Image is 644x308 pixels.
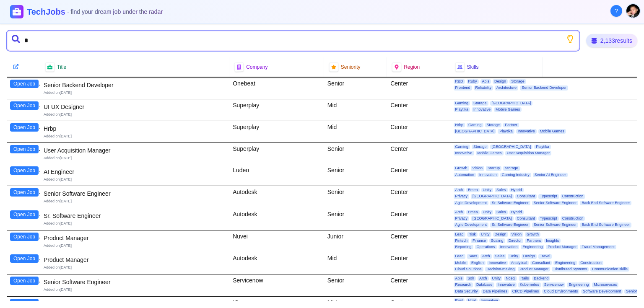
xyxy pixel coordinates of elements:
span: Consultant [515,216,537,221]
span: Arch [480,254,492,259]
span: Innovative [454,151,474,155]
span: Research [454,282,473,287]
div: Sr. Software Engineer [44,212,226,220]
span: R&D [454,79,465,84]
button: Open Job [10,166,39,175]
span: Director [507,238,524,243]
span: Sales [493,254,506,259]
span: Innovative [516,129,537,134]
div: Added on [DATE] [44,90,226,96]
span: Reporting [454,245,473,249]
span: Lead [454,254,465,259]
span: User Acquisition Manager [505,151,552,155]
div: Senior [324,208,387,230]
span: Lead [454,232,465,237]
span: Fintech [454,238,470,243]
span: Arch [454,188,465,192]
span: Software Development [581,289,623,294]
span: Sr. Software Engineer [490,201,530,205]
span: Hrbp [454,123,465,127]
span: Privacy [454,194,470,199]
span: Innovative [479,298,500,303]
span: Html [466,298,478,303]
div: Senior [324,186,387,208]
span: Storage [485,123,502,127]
span: Gaming [454,101,470,106]
button: Open Job [10,80,39,88]
span: Microservices [592,282,618,287]
span: Rails [519,276,530,281]
div: Product Manager [44,256,226,264]
span: Back End Software Engineer [580,223,631,227]
span: Mobile Games [538,129,566,134]
button: Open Job [10,210,39,219]
span: [GEOGRAPHIC_DATA] [490,145,533,149]
div: Junior [324,230,387,252]
span: [GEOGRAPHIC_DATA] [454,129,496,134]
div: Autodesk [229,252,324,274]
div: Added on [DATE] [44,265,226,270]
span: Sales [495,210,508,215]
span: Senior Software Engineer [532,223,579,227]
span: [GEOGRAPHIC_DATA] [471,216,514,221]
div: Onebeat [229,78,324,99]
span: Playtika [498,129,514,134]
span: Automation [454,173,476,177]
span: Senior Software Engineer [532,201,579,205]
span: Ruby [467,79,479,84]
span: Gaming [467,123,483,127]
span: Engineering [521,245,544,249]
span: Product Manager [546,245,578,249]
div: Senior Software Engineer [44,189,226,198]
button: About Techjobs [610,5,622,17]
span: Consultant [530,261,552,265]
span: Apis [454,276,465,281]
div: Autodesk [229,208,324,230]
span: Rust [454,298,465,303]
span: Innovation [478,173,499,177]
span: Unity [481,188,493,192]
div: Senior Software Engineer [44,278,226,286]
span: Design [493,79,508,84]
span: Construction [561,194,585,199]
div: Center [387,78,450,99]
span: Arch [478,276,489,281]
span: Unity [508,254,520,259]
span: Emea [466,188,480,192]
span: Hybrid [509,210,524,215]
div: Mid [324,252,387,274]
span: Playtika [454,107,470,112]
span: [GEOGRAPHIC_DATA] [490,101,533,106]
span: Gaming [454,145,470,149]
div: Mid [324,99,387,121]
span: Cloud Solutions [454,267,483,272]
div: Superplay [229,143,324,164]
span: CI/CD Pipelines [511,289,541,294]
div: Senior [324,164,387,186]
button: Open Job [10,101,39,110]
div: Center [387,99,450,121]
span: Mobile Games [494,107,522,112]
div: Autodesk [229,186,324,208]
span: Sr. Software Engineer [490,223,530,227]
div: Superplay [229,99,324,121]
span: Growth [454,166,469,171]
div: Senior Backend Developer [44,81,226,89]
span: Engineering [567,282,590,287]
span: Fraud Management [580,245,616,249]
div: Center [387,230,450,252]
span: Privacy [454,216,470,221]
span: Travel [538,254,552,259]
span: Startup [486,166,501,171]
div: Added on [DATE] [44,177,226,182]
span: Architecture [495,85,518,90]
div: Added on [DATE] [44,134,226,139]
span: Region [404,64,420,70]
span: [GEOGRAPHIC_DATA] [471,194,514,199]
span: ? [615,7,618,15]
button: Open Job [10,145,39,153]
div: Center [387,121,450,142]
span: Design [522,254,537,259]
div: UI UX Designer [44,103,226,111]
span: Data Pipelines [481,289,509,294]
